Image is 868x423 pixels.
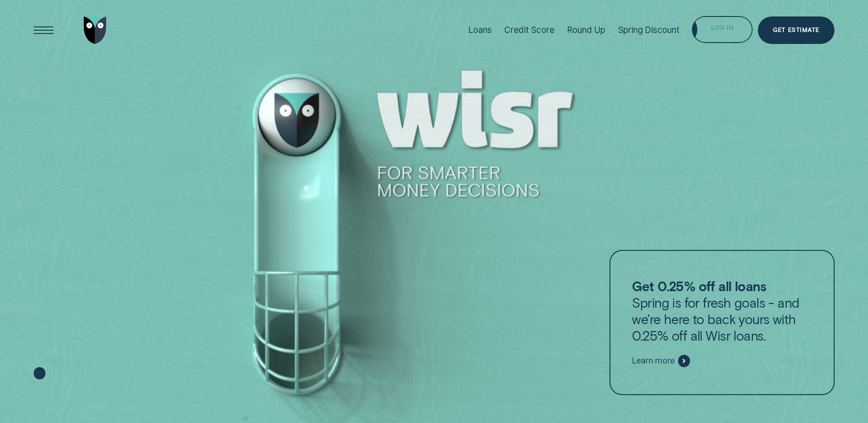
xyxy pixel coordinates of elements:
[692,16,753,43] button: Log in
[84,16,107,44] img: Wisr
[609,250,835,395] a: Get 0.25% off all loansSpring is for fresh goals - and we’re here to back yours with 0.25% off al...
[30,16,57,44] button: Open Menu
[632,278,766,294] strong: Get 0.25% off all loans
[758,16,835,44] a: Get Estimate
[567,25,605,35] div: Round Up
[468,25,491,35] div: Loans
[618,25,679,35] div: Spring Discount
[632,278,812,344] p: Spring is for fresh goals - and we’re here to back yours with 0.25% off all Wisr loans.
[632,356,674,366] span: Learn more
[504,25,555,35] div: Credit Score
